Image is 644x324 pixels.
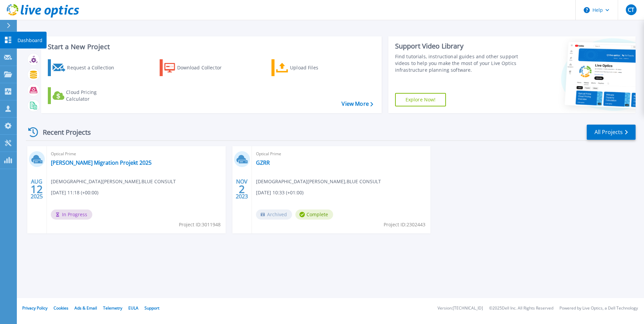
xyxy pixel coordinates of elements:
[628,7,634,12] span: CT
[144,305,159,311] a: Support
[30,177,43,201] div: AUG 2025
[51,159,152,166] a: [PERSON_NAME] Migration Projekt 2025
[48,87,123,104] a: Cloud Pricing Calculator
[26,124,100,140] div: Recent Projects
[290,61,344,74] div: Upload Files
[342,101,373,107] a: View More
[239,186,245,192] span: 2
[559,306,638,311] li: Powered by Live Optics, a Dell Technology
[395,42,521,51] div: Support Video Library
[51,178,176,185] span: [DEMOGRAPHIC_DATA][PERSON_NAME] , BLUE CONSULT
[256,159,270,166] a: GZRR
[51,209,92,220] span: In Progress
[438,306,483,311] li: Version: [TECHNICAL_ID]
[31,186,43,192] span: 12
[256,150,427,158] span: Optical Prime
[51,150,222,158] span: Optical Prime
[395,93,446,106] a: Explore Now!
[256,189,303,196] span: [DATE] 10:33 (+01:00)
[128,305,138,311] a: EULA
[395,53,521,73] div: Find tutorials, instructional guides and other support videos to help you make the most of your L...
[271,59,347,76] a: Upload Files
[177,61,231,74] div: Download Collector
[48,59,123,76] a: Request a Collection
[256,209,292,220] span: Archived
[489,306,553,311] li: © 2025 Dell Inc. All Rights Reserved
[22,305,47,311] a: Privacy Policy
[66,89,120,102] div: Cloud Pricing Calculator
[103,305,122,311] a: Telemetry
[587,125,636,140] a: All Projects
[235,177,248,201] div: NOV 2023
[160,59,235,76] a: Download Collector
[18,32,42,49] p: Dashboard
[384,221,425,228] span: Project ID: 2302443
[256,178,381,185] span: [DEMOGRAPHIC_DATA][PERSON_NAME] , BLUE CONSULT
[54,305,68,311] a: Cookies
[179,221,221,228] span: Project ID: 3011948
[67,61,121,74] div: Request a Collection
[74,305,97,311] a: Ads & Email
[51,189,98,196] span: [DATE] 11:18 (+00:00)
[295,209,333,220] span: Complete
[48,43,373,51] h3: Start a New Project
